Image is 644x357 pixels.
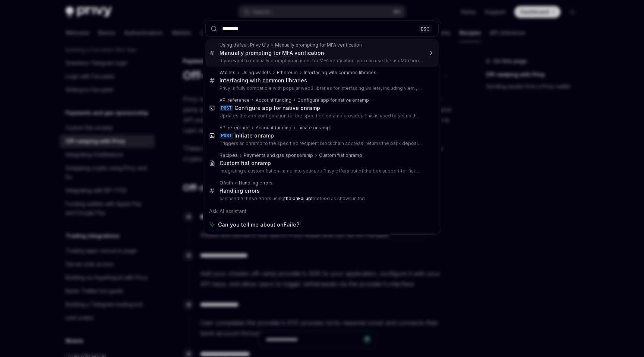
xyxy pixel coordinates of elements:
div: Manually prompting for MFA verification [275,42,362,48]
div: Custom fiat onramp [220,160,271,167]
div: Wallets [220,70,236,76]
p: Updates the app configuration for the specified onramp provider. This is used to set up the app for [220,113,423,119]
div: API reference [220,125,250,131]
div: Using default Privy UIs [220,42,269,48]
div: Interfacing with common libraries [220,77,307,84]
span: Can you tell me about onFaile? [218,221,299,228]
div: Handling errors [239,180,272,186]
div: Manually prompting for MFA verification [220,50,324,56]
div: OAuth [220,180,233,186]
p: can handle these errors using method as shown in the [220,196,423,202]
div: Interfacing with common libraries [304,70,376,76]
div: API reference [220,97,250,103]
p: Triggers an onramp to the specified recipient blockchain address, returns the bank deposit instructi [220,140,423,146]
p: Integrating a custom fiat on-ramp into your app Privy offers out of the box support for fiat on-ramp [220,168,423,174]
div: Initiate onramp [234,132,274,139]
div: Using wallets [241,70,271,76]
div: Account funding [256,97,291,103]
div: POST [220,133,233,139]
div: Payments and gas sponsorship [244,152,313,158]
div: Recipes [220,152,238,158]
p: If you want to manually prompt your users for MFA verification, you can use the useMfa hook. The use [220,58,423,64]
div: Custom fiat onramp [319,152,362,158]
div: Handling errors [220,187,260,194]
div: Account funding [256,125,291,131]
div: Configure app for native onramp [234,105,320,111]
div: Ask AI assistant [205,205,439,218]
b: the onFailure [284,196,313,201]
div: Configure app for native onramp [297,97,369,103]
div: ESC [419,25,432,32]
p: Privy is fully compatible with popular web3 libraries for interfacing wallets, including viem , wagm [220,85,423,91]
div: Ethereum [277,70,298,76]
div: POST [220,105,233,111]
div: Initiate onramp [297,125,330,131]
